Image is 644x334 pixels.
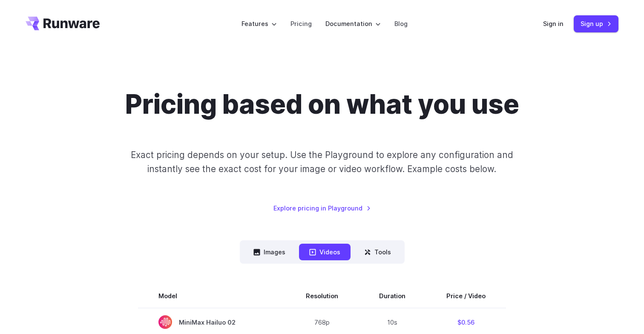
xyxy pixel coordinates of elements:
p: Exact pricing depends on your setup. Use the Playground to explore any configuration and instantl... [115,148,529,176]
h1: Pricing based on what you use [125,89,519,121]
a: Blog [394,19,408,29]
span: MiniMax Hailuo 02 [158,315,265,329]
label: Documentation [325,19,381,29]
button: Videos [299,244,351,260]
th: Duration [359,284,426,308]
button: Images [243,244,296,260]
a: Pricing [290,19,312,29]
th: Price / Video [426,284,506,308]
button: Tools [354,244,401,260]
a: Explore pricing in Playground [273,203,371,213]
label: Features [241,19,277,29]
th: Resolution [285,284,359,308]
th: Model [138,284,285,308]
a: Sign up [574,15,618,32]
a: Go to / [26,17,100,30]
a: Sign in [543,19,563,29]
